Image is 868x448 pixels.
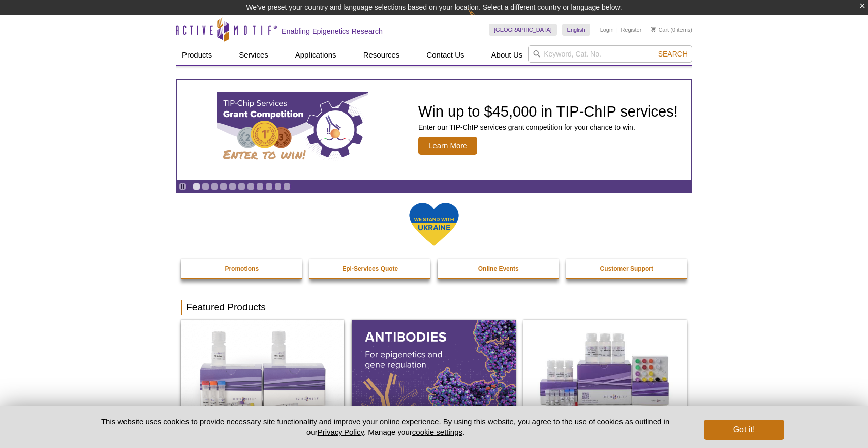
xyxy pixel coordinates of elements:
a: Login [600,26,614,33]
a: Contact Us [420,45,470,65]
img: Your Cart [651,27,656,32]
a: Go to slide 11 [283,183,291,190]
p: This website uses cookies to provide necessary site functionality and improve your online experie... [84,416,687,437]
li: | [616,24,618,36]
span: Learn More [418,137,477,155]
a: Customer Support [566,259,688,278]
a: Cart [651,26,669,33]
a: Go to slide 3 [211,183,218,190]
img: TIP-ChIP Services Grant Competition [217,92,368,167]
a: Applications [289,45,342,65]
a: TIP-ChIP Services Grant Competition Win up to $45,000 in TIP-ChIP services! Enter our TIP-ChIP se... [177,80,691,180]
a: Epi-Services Quote [309,259,431,278]
p: Enter our TIP-ChIP services grant competition for your chance to win. [418,123,678,132]
button: Search [655,49,691,59]
strong: Online Events [478,265,519,272]
img: DNA Library Prep Kit for Illumina [181,320,344,419]
img: All Antibodies [352,320,515,419]
button: Got it! [704,420,784,440]
a: Go to slide 4 [220,183,227,190]
a: [GEOGRAPHIC_DATA] [489,24,557,36]
img: Change Here [468,8,495,31]
strong: Epi-Services Quote [342,265,398,272]
a: Go to slide 1 [193,183,200,190]
h2: Win up to $45,000 in TIP-ChIP services! [418,104,678,119]
a: Go to slide 7 [247,183,255,190]
a: Toggle autoplay [179,183,187,190]
a: English [562,24,590,36]
li: (0 items) [651,24,692,36]
a: Resources [357,45,406,65]
a: Go to slide 5 [229,183,236,190]
strong: Customer Support [600,265,653,272]
a: Products [176,45,218,65]
a: Go to slide 8 [256,183,264,190]
a: Go to slide 9 [265,183,273,190]
a: Online Events [438,259,560,278]
a: Go to slide 2 [202,183,209,190]
img: We Stand With Ukraine [409,202,459,247]
a: Go to slide 6 [238,183,245,190]
button: cookie settings [412,428,462,436]
a: Register [621,26,641,33]
h2: Enabling Epigenetics Research [282,27,383,36]
article: TIP-ChIP Services Grant Competition [177,80,691,180]
span: Search [658,50,688,58]
a: Privacy Policy [318,428,364,436]
h2: Featured Products [181,300,687,315]
input: Keyword, Cat. No. [528,45,692,63]
a: Promotions [181,259,303,278]
a: Go to slide 10 [274,183,282,190]
a: About Us [485,45,529,65]
img: CUT&Tag-IT® Express Assay Kit [523,320,687,419]
strong: Promotions [225,265,259,272]
a: Services [233,45,274,65]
